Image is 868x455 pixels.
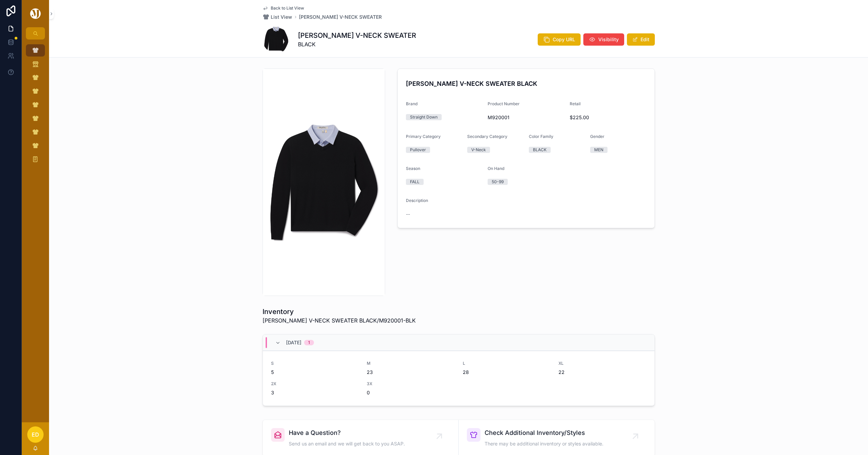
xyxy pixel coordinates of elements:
[289,440,405,447] span: Send us an email and we will get back to you ASAP.
[299,14,382,20] a: [PERSON_NAME] V-NECK SWEATER
[594,147,603,153] div: MEN
[29,8,42,19] img: App logo
[406,134,441,139] span: Primary Category
[488,114,564,121] span: M920001
[570,101,581,106] span: Retail
[271,369,359,376] span: 5
[263,5,304,11] a: Back to List View
[286,339,301,346] span: [DATE]
[488,166,504,171] span: On Hand
[410,114,438,120] div: Straight Down
[32,430,39,439] span: ED
[410,147,426,153] div: Pullover
[558,369,646,376] span: 22
[367,369,455,376] span: 23
[367,381,455,387] span: 3X
[406,211,410,218] span: --
[22,40,49,174] div: scrollable content
[558,361,646,366] span: XL
[263,14,292,20] a: List View
[492,179,504,185] div: 50-99
[410,179,420,185] div: FALL
[488,101,520,106] span: Product Number
[271,381,359,387] span: 2X
[308,340,310,345] div: 1
[406,198,428,203] span: Description
[485,440,603,447] span: There may be additional inventory or styles available.
[471,147,486,153] div: V-Neck
[570,114,646,121] span: $225.00
[467,134,507,139] span: Secondary Category
[367,389,455,396] span: 0
[406,166,420,171] span: Season
[263,351,654,406] a: S5M23L28XL222X33X0
[529,134,553,139] span: Color Family
[406,101,417,106] span: Brand
[263,307,416,316] h1: Inventory
[263,106,385,258] img: s4XQeTbumPW82-mpUuNLsvPj1LvlnTjFLqXVBn4yqnM-s_1500x1500.jpg
[485,428,603,438] span: Check Additional Inventory/Styles
[406,79,646,88] h4: [PERSON_NAME] V-NECK SWEATER BLACK
[463,369,551,376] span: 28
[271,14,292,20] span: List View
[627,33,655,46] button: Edit
[463,361,551,366] span: L
[289,428,405,438] span: Have a Question?
[553,36,575,43] span: Copy URL
[538,33,581,46] button: Copy URL
[271,361,359,366] span: S
[271,389,359,396] span: 3
[598,36,619,43] span: Visibility
[298,40,416,48] span: BLACK
[298,31,416,40] h1: [PERSON_NAME] V-NECK SWEATER
[583,33,624,46] button: Visibility
[271,5,304,11] span: Back to List View
[367,361,455,366] span: M
[533,147,547,153] div: BLACK
[590,134,604,139] span: Gender
[263,316,416,325] span: [PERSON_NAME] V-NECK SWEATER BLACK/M920001-BLK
